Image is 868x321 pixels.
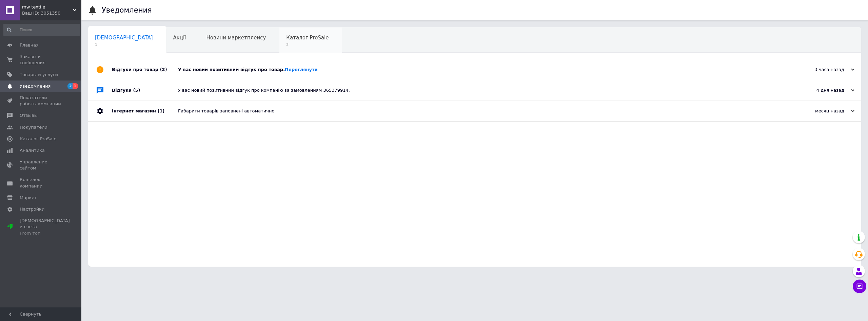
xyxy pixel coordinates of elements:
span: Каталог ProSale [286,35,329,41]
span: Аналитика [20,147,45,154]
span: 2 [286,42,329,47]
span: (2) [160,67,167,72]
input: Поиск [3,24,80,36]
div: 3 часа назад [787,67,854,73]
span: Товары и услуги [20,72,58,78]
span: 2 [67,83,73,89]
h1: Уведомления [102,6,152,14]
span: Уведомления [20,83,51,89]
div: Prom топ [20,230,70,236]
span: (5) [133,88,140,93]
span: (1) [157,108,164,113]
span: Новини маркетплейсу [206,35,266,41]
span: 1 [73,83,78,89]
span: Показатели работы компании [20,95,63,107]
span: [DEMOGRAPHIC_DATA] и счета [20,218,70,236]
div: Ваш ID: 3051350 [22,10,81,16]
span: Маркет [20,195,37,201]
span: Главная [20,42,39,48]
span: Покупатели [20,124,47,130]
span: [DEMOGRAPHIC_DATA] [95,35,153,41]
div: месяц назад [787,108,854,114]
span: Акції [173,35,186,41]
a: Переглянути [285,67,318,72]
span: Кошелек компании [20,177,63,189]
div: Відгуки про товар [112,59,178,80]
div: У вас новий позитивний відгук про товар. [178,67,787,73]
div: Габарити товарів заповнені автоматично [178,108,787,114]
span: Настройки [20,206,44,212]
div: Інтернет магазин [112,101,178,121]
span: 1 [95,42,153,47]
span: Отзывы [20,112,38,119]
div: 4 дня назад [787,87,854,93]
div: У вас новий позитивний відгук про компанію за замовленням 365379914. [178,87,787,93]
span: Каталог ProSale [20,136,56,142]
span: Управление сайтом [20,159,63,171]
span: Заказы и сообщения [20,54,63,66]
span: mw textile [22,4,73,10]
button: Чат с покупателем [853,280,866,293]
div: Відгуки [112,80,178,101]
